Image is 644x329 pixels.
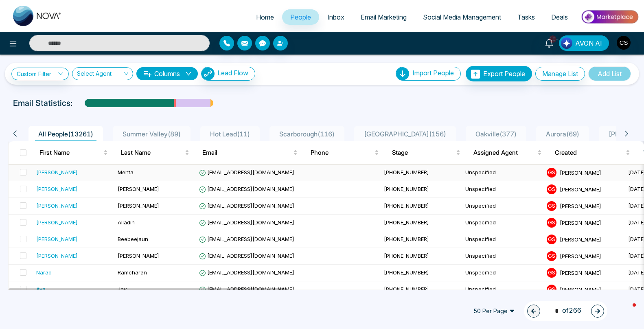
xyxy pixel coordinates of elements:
a: Social Media Management [415,9,509,25]
span: Scarborough ( 116 ) [276,130,338,138]
span: Export People [483,70,525,78]
a: Lead FlowLead Flow [198,67,255,81]
td: Unspecified [462,248,543,265]
span: [EMAIL_ADDRESS][DOMAIN_NAME] [199,169,294,175]
span: G S [547,201,556,211]
span: G S [547,285,556,294]
img: Nova CRM Logo [13,6,62,26]
span: [EMAIL_ADDRESS][DOMAIN_NAME] [199,236,294,242]
span: First Name [39,148,102,158]
span: G S [547,184,556,194]
a: People [282,9,319,25]
span: G S [547,268,556,278]
button: Manage List [535,67,585,81]
span: Ramcharan [118,269,147,276]
span: [EMAIL_ADDRESS][DOMAIN_NAME] [199,286,294,292]
th: Phone [304,141,386,164]
span: [PERSON_NAME] [560,202,601,209]
div: [PERSON_NAME] [36,202,78,210]
span: People [290,13,311,21]
span: Aurora ( 69 ) [543,130,583,138]
span: [PERSON_NAME] [118,202,159,209]
a: Custom Filter [11,68,69,80]
p: Email Statistics: [13,97,72,109]
span: G S [547,218,556,228]
span: AVON AI [575,38,602,48]
th: Stage [386,141,467,164]
span: 10+ [549,35,556,43]
span: [PHONE_NUMBER] [384,286,429,292]
img: Lead Flow [561,37,572,49]
td: Unspecified [462,215,543,231]
span: [PHONE_NUMBER] [384,186,429,192]
a: Inbox [319,9,353,25]
td: Unspecified [462,164,543,181]
div: [PERSON_NAME] [36,235,78,243]
span: Created [555,148,624,158]
td: Unspecified [462,231,543,248]
span: Beebeejaun [118,236,148,242]
a: Home [248,9,282,25]
span: of 266 [550,305,581,316]
span: [GEOGRAPHIC_DATA] ( 156 ) [361,130,449,138]
div: Narad [36,268,52,276]
span: down [185,70,192,77]
span: [PHONE_NUMBER] [384,252,429,259]
img: Market-place.gif [580,8,639,26]
span: Home [256,13,274,21]
span: Social Media Management [423,13,501,21]
span: [EMAIL_ADDRESS][DOMAIN_NAME] [199,202,294,209]
button: Columnsdown [136,67,198,80]
td: Unspecified [462,281,543,298]
th: Created [548,141,637,164]
span: G S [547,251,556,261]
span: [PHONE_NUMBER] [384,236,429,242]
span: Hot Lead ( 11 ) [207,130,253,138]
span: Joy [118,286,127,292]
th: Last Name [114,141,196,164]
span: Alladin [118,219,135,226]
span: Deals [551,13,568,21]
span: All People ( 13261 ) [35,130,96,138]
a: Tasks [509,9,543,25]
span: G S [547,235,556,244]
span: Inbox [327,13,344,21]
img: Lead Flow [202,67,215,80]
div: [PERSON_NAME] [36,218,78,226]
span: [PHONE_NUMBER] [384,219,429,226]
span: [PHONE_NUMBER] [384,202,429,209]
button: AVON AI [559,35,609,51]
span: Mehta [118,169,134,175]
div: Ava [36,285,46,293]
span: Stage [392,148,454,158]
span: [PERSON_NAME] [560,286,601,292]
span: Oakville ( 377 ) [472,130,520,138]
td: Unspecified [462,265,543,281]
span: Tasks [517,13,535,21]
div: [PERSON_NAME] [36,185,78,193]
span: [PERSON_NAME] [560,236,601,242]
span: Email [202,148,291,158]
span: [EMAIL_ADDRESS][DOMAIN_NAME] [199,252,294,259]
span: Email Marketing [361,13,407,21]
td: Unspecified [462,181,543,198]
div: [PERSON_NAME] [36,168,78,176]
span: [PHONE_NUMBER] [384,269,429,276]
span: [EMAIL_ADDRESS][DOMAIN_NAME] [199,269,294,276]
span: [EMAIL_ADDRESS][DOMAIN_NAME] [199,186,294,192]
span: Import People [412,69,454,77]
th: Email [196,141,304,164]
span: [PHONE_NUMBER] [384,169,429,175]
span: [PERSON_NAME] [560,252,601,259]
span: G S [547,168,556,178]
span: Summer Valley ( 89 ) [119,130,184,138]
span: [PERSON_NAME] [560,169,601,175]
span: [EMAIL_ADDRESS][DOMAIN_NAME] [199,219,294,226]
iframe: Intercom live chat [616,301,636,321]
th: First Name [33,141,114,164]
div: [PERSON_NAME] [36,252,78,260]
span: Last Name [121,148,183,158]
td: Unspecified [462,198,543,215]
button: Lead Flow [201,67,255,81]
span: Phone [311,148,373,158]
